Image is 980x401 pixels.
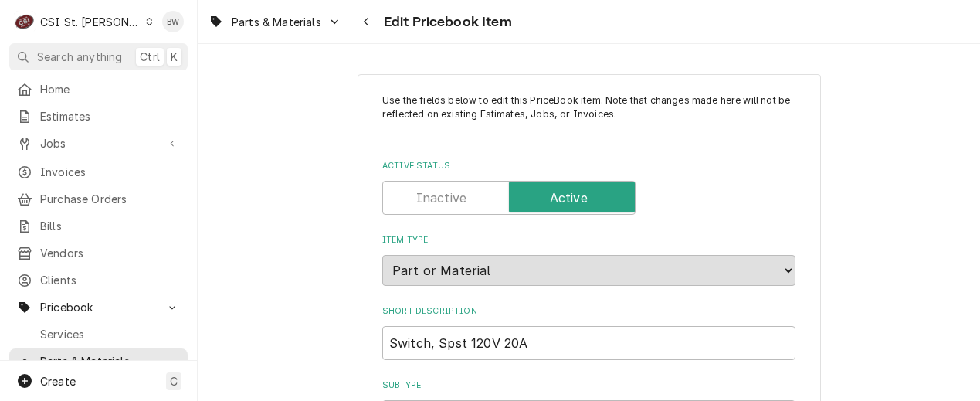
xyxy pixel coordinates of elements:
[140,49,160,65] span: Ctrl
[162,11,184,32] div: Brad Wicks's Avatar
[9,131,188,156] a: Go to Jobs
[9,267,188,293] a: Clients
[9,321,188,347] a: Services
[9,104,188,129] a: Estimates
[40,218,180,234] span: Bills
[382,305,795,360] div: Short Description
[9,76,188,102] a: Home
[9,43,188,70] button: Search anythingCtrlK
[162,11,184,32] div: BW
[40,135,157,151] span: Jobs
[9,294,188,320] a: Go to Pricebook
[170,373,178,389] span: C
[382,305,795,318] label: Short Description
[382,93,795,136] p: Use the fields below to edit this PriceBook item. Note that changes made here will not be reflect...
[232,14,321,30] span: Parts & Materials
[40,108,180,124] span: Estimates
[382,326,795,360] input: Name used to describe this Part or Material
[9,348,188,374] a: Parts & Materials
[382,234,795,286] div: Item Type
[40,272,180,288] span: Clients
[171,49,178,65] span: K
[40,14,141,30] div: CSI St. [PERSON_NAME]
[40,375,76,388] span: Create
[40,326,180,342] span: Services
[14,11,36,32] div: C
[354,9,379,34] button: Navigate back
[40,191,180,207] span: Purchase Orders
[40,299,157,315] span: Pricebook
[382,160,795,172] label: Active Status
[40,245,180,261] span: Vendors
[40,353,180,369] span: Parts & Materials
[379,12,512,32] span: Edit Pricebook Item
[202,9,348,35] a: Go to Parts & Materials
[40,81,180,97] span: Home
[382,379,795,392] label: Subtype
[37,49,122,65] span: Search anything
[9,213,188,239] a: Bills
[382,234,795,246] label: Item Type
[9,159,188,185] a: Invoices
[382,160,795,215] div: Active Status
[40,164,180,180] span: Invoices
[9,186,188,212] a: Purchase Orders
[14,11,36,32] div: CSI St. Louis's Avatar
[9,240,188,266] a: Vendors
